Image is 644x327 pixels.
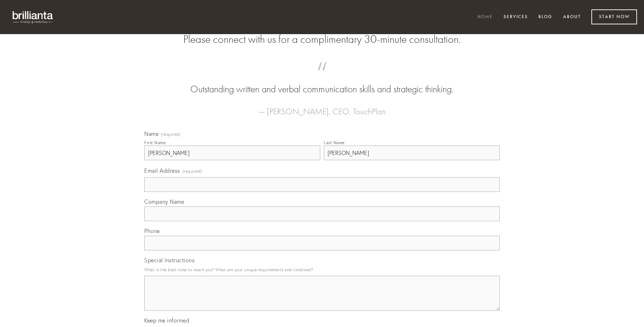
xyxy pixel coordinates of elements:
[534,11,557,23] a: Blog
[155,69,489,96] blockquote: Outstanding written and verbal communication skills and strategic thinking.
[144,33,500,46] h2: Please connect with us for a complimentary 30-minute consultation.
[144,227,160,234] span: Phone
[591,9,637,24] a: Start Now
[499,11,532,23] a: Services
[144,140,166,145] div: First Name
[144,265,500,274] p: What is the best time to reach you? What are your unique requirements and timelines?
[155,96,489,118] figcaption: — [PERSON_NAME], CEO, TouchPlan
[183,166,202,176] span: (required)
[559,11,585,23] a: About
[144,317,189,324] span: Keep me informed
[155,69,489,83] span: “
[144,198,184,205] span: Company Name
[473,11,497,23] a: Home
[324,140,345,145] div: Last Name
[144,130,159,137] span: Name
[7,7,59,27] img: brillianta - research, strategy, marketing
[144,257,194,264] span: Special Instructions
[144,167,180,174] span: Email Address
[161,132,181,137] span: (required)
